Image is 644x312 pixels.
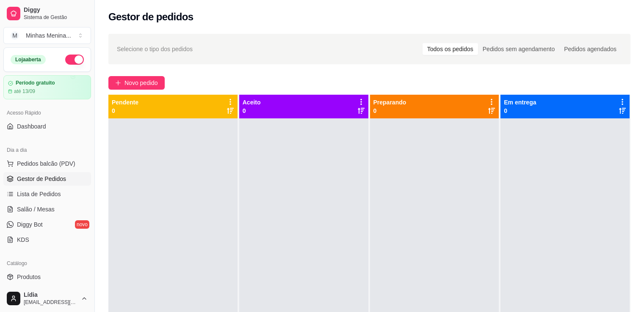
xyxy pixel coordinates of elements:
p: Aceito [243,98,261,107]
span: Dashboard [17,122,46,131]
span: Lista de Pedidos [17,190,61,198]
div: Catálogo [3,257,91,270]
span: Salão / Mesas [17,205,55,213]
span: Produtos [17,273,41,281]
h2: Gestor de pedidos [108,10,193,24]
span: Lídia [24,291,77,299]
div: Loja aberta [11,55,46,64]
span: Selecione o tipo dos pedidos [117,44,193,54]
span: Novo pedido [124,78,158,88]
button: Lídia[EMAIL_ADDRESS][DOMAIN_NAME] [3,288,91,309]
span: Sistema de Gestão [24,14,88,21]
a: Lista de Pedidos [3,187,91,201]
button: Alterar Status [65,55,84,65]
span: Gestor de Pedidos [17,175,66,183]
span: [EMAIL_ADDRESS][DOMAIN_NAME] [24,299,77,306]
a: Salão / Mesas [3,203,91,216]
p: 0 [504,107,536,115]
p: 0 [112,107,138,115]
p: Pendente [112,98,138,107]
article: Período gratuito [16,80,55,86]
a: Dashboard [3,120,91,133]
span: Diggy [24,6,88,14]
p: Preparando [373,98,406,107]
div: Dia a dia [3,143,91,157]
button: Pedidos balcão (PDV) [3,157,91,170]
div: Pedidos agendados [559,43,621,55]
a: Gestor de Pedidos [3,172,91,186]
span: Diggy Bot [17,220,43,229]
span: plus [115,80,121,86]
a: KDS [3,233,91,246]
p: 0 [243,107,261,115]
div: Todos os pedidos [423,43,478,55]
article: até 13/09 [14,88,35,95]
div: Acesso Rápido [3,106,91,120]
span: Pedidos balcão (PDV) [17,159,75,168]
a: Período gratuitoaté 13/09 [3,75,91,99]
a: Produtos [3,270,91,284]
span: KDS [17,235,29,244]
div: Pedidos sem agendamento [478,43,559,55]
p: Em entrega [504,98,536,107]
a: DiggySistema de Gestão [3,3,91,24]
a: Diggy Botnovo [3,218,91,231]
div: Minhas Menina ... [26,31,71,40]
button: Select a team [3,27,91,44]
p: 0 [373,107,406,115]
span: M [11,31,19,40]
button: Novo pedido [108,76,165,90]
